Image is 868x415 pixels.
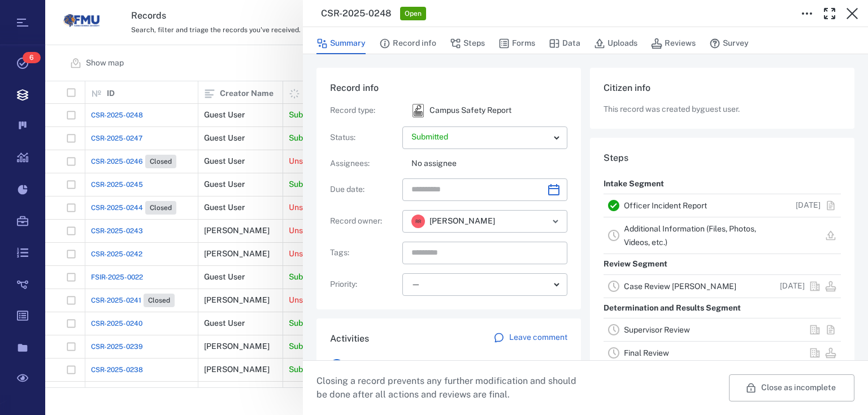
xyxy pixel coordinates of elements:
[411,158,567,169] p: No assignee
[604,254,667,274] p: Review Segment
[709,33,749,54] button: Survey
[411,104,425,117] img: icon Campus Safety Report
[330,184,398,195] p: Due date :
[796,2,818,25] button: Toggle to Edit Boxes
[429,105,511,116] p: Campus Safety Report
[330,81,567,95] h6: Record info
[594,33,637,54] button: Uploads
[429,216,495,227] span: [PERSON_NAME]
[624,282,736,291] a: Case Review [PERSON_NAME]
[330,247,398,259] p: Tags :
[402,9,424,19] span: Open
[604,81,841,95] h6: Citizen info
[651,33,696,54] button: Reviews
[450,33,485,54] button: Steps
[316,68,581,318] div: Record infoRecord type:icon Campus Safety ReportCampus Safety ReportStatus:Assignees:No assigneeD...
[379,33,436,54] button: Record info
[330,279,398,290] p: Priority :
[316,374,585,401] p: Closing a record prevents any further modification and should be done after all actions and revie...
[604,104,841,115] p: This record was created by guest user .
[841,2,863,25] button: Close
[729,374,854,401] button: Close as incomplete
[590,138,854,388] div: StepsIntake SegmentOfficer Incident Report[DATE]Additional Information (Files, Photos, Videos, et...
[23,52,41,63] span: 6
[604,151,841,165] h6: Steps
[330,332,369,346] h6: Activities
[780,281,805,292] p: [DATE]
[549,33,580,54] button: Data
[590,68,854,138] div: Citizen infoThis record was created byguest user.
[411,278,549,291] div: —
[330,158,398,169] p: Assignees :
[411,215,425,228] div: R R
[624,201,707,210] a: Officer Incident Report
[330,216,398,227] p: Record owner :
[542,178,565,201] button: Choose date
[548,213,563,229] button: Open
[624,325,690,334] a: Supervisor Review
[330,105,398,116] p: Record type :
[509,332,567,343] p: Leave comment
[411,132,549,143] p: Submitted
[604,174,664,194] p: Intake Segment
[394,359,440,373] span: [DATE] 1:15PM
[624,348,669,357] a: Final Review
[316,33,366,54] button: Summary
[796,200,821,211] p: [DATE]
[330,132,398,143] p: Status :
[321,7,391,20] h3: CSR-2025-0248
[411,104,425,117] div: Campus Safety Report
[498,33,535,54] button: Forms
[604,298,741,318] p: Determination and Results Segment
[818,2,841,25] button: Toggle Fullscreen
[624,224,756,247] a: Additional Information (Files, Photos, Videos, etc.)
[493,332,567,346] a: Leave comment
